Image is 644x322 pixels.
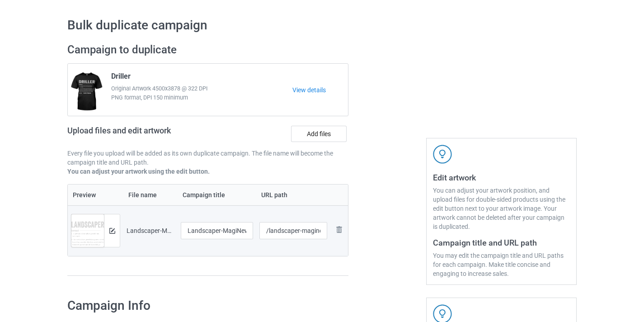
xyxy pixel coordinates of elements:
[71,214,104,253] img: original.png
[291,126,347,142] label: Add files
[111,93,292,102] span: PNG format, DPI 150 minimum
[109,228,115,234] img: svg+xml;base64,PD94bWwgdmVyc2lvbj0iMS4wIiBlbmNvZGluZz0iVVRGLTgiPz4KPHN2ZyB3aWR0aD0iMTRweCIgaGVpZ2...
[433,237,570,248] h3: Campaign title and URL path
[67,43,348,57] h2: Campaign to duplicate
[67,17,577,33] h1: Bulk duplicate campaign
[111,84,292,93] span: Original Artwork 4500x3878 @ 322 DPI
[123,185,178,205] th: File name
[334,224,344,235] img: svg+xml;base64,PD94bWwgdmVyc2lvbj0iMS4wIiBlbmNvZGluZz0iVVRGLTgiPz4KPHN2ZyB3aWR0aD0iMjhweCIgaGVpZ2...
[67,168,210,175] b: You can adjust your artwork using the edit button.
[127,226,174,235] div: Landscaper-MagiNew.png
[67,298,336,314] h1: Campaign Info
[433,172,570,183] h3: Edit artwork
[433,186,570,231] div: You can adjust your artwork position, and upload files for double-sided products using the edit b...
[256,185,331,205] th: URL path
[67,149,348,167] p: Every file you upload will be added as its own duplicate campaign. The file name will become the ...
[68,185,123,205] th: Preview
[178,185,256,205] th: Campaign title
[433,145,452,164] img: svg+xml;base64,PD94bWwgdmVyc2lvbj0iMS4wIiBlbmNvZGluZz0iVVRGLTgiPz4KPHN2ZyB3aWR0aD0iNDJweCIgaGVpZ2...
[67,126,236,142] h2: Upload files and edit artwork
[292,85,348,95] a: View details
[111,72,131,84] span: Driller
[433,251,570,278] div: You may edit the campaign title and URL paths for each campaign. Make title concise and engaging ...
